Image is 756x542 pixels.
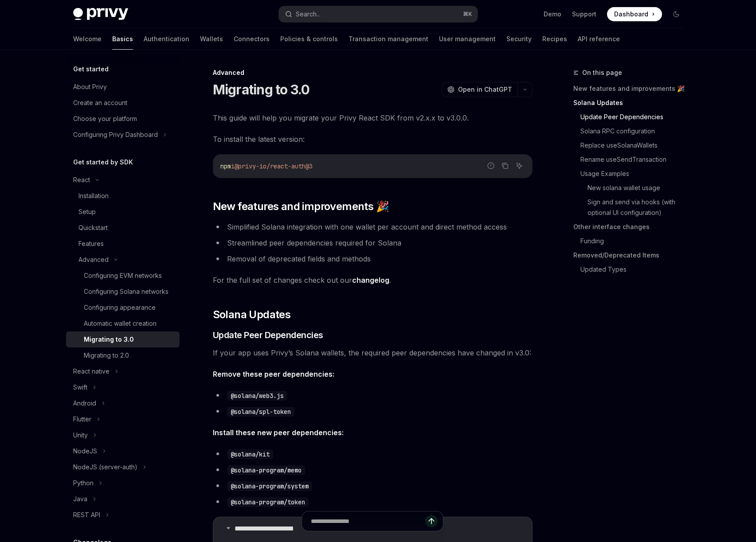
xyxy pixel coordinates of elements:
div: Configuring appearance [84,302,156,313]
a: Welcome [73,28,102,50]
div: Migrating to 3.0 [84,334,134,345]
div: Configuring EVM networks [84,270,162,281]
span: Update Peer Dependencies [213,329,323,341]
li: Simplified Solana integration with one wallet per account and direct method access [213,221,533,233]
button: Search...⌘K [279,6,478,22]
a: Transaction management [349,28,428,50]
a: About Privy [66,79,180,95]
a: Solana Updates [573,96,690,110]
h1: Migrating to 3.0 [213,82,310,97]
span: i [231,162,235,170]
code: @solana/web3.js [227,391,287,401]
a: Security [506,28,532,50]
a: Features [66,236,180,252]
div: REST API [73,510,100,520]
div: NodeJS (server-auth) [73,462,137,472]
a: Usage Examples [580,167,690,181]
a: Wallets [200,28,223,50]
code: @solana-program/system [227,481,312,491]
div: NodeJS [73,446,97,456]
li: Removal of deprecated fields and methods [213,253,533,265]
a: Authentication [144,28,189,50]
div: Automatic wallet creation [84,318,157,329]
div: Android [73,398,96,409]
div: Choose your platform [73,113,137,124]
a: Setup [66,204,180,220]
a: changelog [352,276,389,285]
div: Advanced [78,254,109,265]
code: @solana-program/memo [227,465,305,475]
h5: Get started by SDK [73,157,133,168]
a: Update Peer Dependencies [580,110,690,124]
a: Dashboard [607,7,662,21]
button: Ask AI [513,160,525,172]
span: To install the latest version: [213,133,533,145]
a: New features and improvements 🎉 [573,82,690,96]
span: New features and improvements 🎉 [213,199,389,214]
div: About Privy [73,82,107,92]
div: Java [73,494,87,504]
span: Solana Updates [213,308,291,322]
h5: Get started [73,64,109,74]
a: Rename useSendTransaction [580,152,690,167]
a: Demo [544,10,561,19]
div: Advanced [213,68,533,77]
span: npm [220,162,231,170]
a: Support [572,10,596,19]
span: Dashboard [614,10,648,19]
code: @solana/kit [227,449,273,459]
div: Swift [73,382,87,393]
div: Configuring Privy Dashboard [73,129,158,140]
a: Replace useSolanaWallets [580,138,690,152]
div: Features [78,238,104,249]
span: This guide will help you migrate your Privy React SDK from v2.x.x to v3.0.0. [213,112,533,124]
a: Configuring appearance [66,300,180,316]
a: User management [439,28,496,50]
div: Configuring Solana networks [84,286,168,297]
a: Installation [66,188,180,204]
span: If your app uses Privy’s Solana wallets, the required peer dependencies have changed in v3.0: [213,347,533,359]
a: Configuring Solana networks [66,284,180,300]
span: On this page [582,67,622,78]
strong: Install these new peer dependencies: [213,428,344,437]
div: Installation [78,191,109,201]
a: Removed/Deprecated Items [573,248,690,262]
a: Choose your platform [66,111,180,127]
div: React native [73,366,110,377]
div: Python [73,478,94,488]
a: Connectors [234,28,270,50]
span: ⌘ K [463,11,472,18]
div: Flutter [73,414,91,425]
a: Quickstart [66,220,180,236]
li: Streamlined peer dependencies required for Solana [213,237,533,249]
span: Open in ChatGPT [458,85,512,94]
code: @solana-program/token [227,497,309,507]
a: API reference [578,28,620,50]
a: Policies & controls [280,28,338,50]
a: Recipes [542,28,567,50]
div: Unity [73,430,88,441]
div: Search... [296,9,321,19]
button: Open in ChatGPT [442,82,517,97]
a: Other interface changes [573,220,690,234]
button: Report incorrect code [485,160,497,172]
div: Quickstart [78,222,108,233]
a: Migrating to 3.0 [66,331,180,347]
div: Migrating to 2.0 [84,350,129,361]
img: dark logo [73,8,128,20]
button: Send message [425,515,438,527]
button: Copy the contents from the code block [499,160,511,172]
code: @solana/spl-token [227,407,294,417]
span: For the full set of changes check out our . [213,274,533,286]
a: Create an account [66,95,180,111]
a: Sign and send via hooks (with optional UI configuration) [588,195,690,220]
button: Toggle dark mode [669,7,683,21]
a: New solana wallet usage [588,181,690,195]
div: React [73,175,90,185]
a: Configuring EVM networks [66,268,180,284]
a: Updated Types [580,262,690,277]
a: Solana RPC configuration [580,124,690,138]
div: Create an account [73,97,127,108]
a: Automatic wallet creation [66,316,180,331]
a: Migrating to 2.0 [66,347,180,363]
